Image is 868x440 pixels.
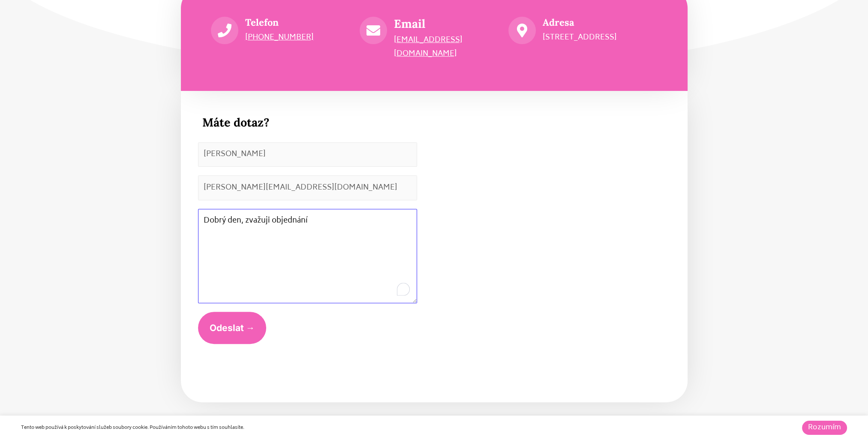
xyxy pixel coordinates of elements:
[802,421,847,435] a: Rozumím
[21,424,599,432] div: Tento web používá k poskytování služeb soubory cookie. Používáním tohoto webu s tím souhlasíte.
[245,31,314,44] a: [PHONE_NUMBER]
[394,16,425,31] a: Email
[543,16,574,28] span: Adresa
[245,16,279,28] a: Telefon
[202,115,417,129] h3: Máte dotaz?
[445,109,676,384] iframe: Hradecká 2526/3
[198,312,267,344] button: Odeslat →
[198,175,417,200] input: Telefon nebo Email
[543,31,657,45] p: [STREET_ADDRESS]
[198,142,417,167] input: Jméno a příjmení
[198,209,417,303] textarea: To enrich screen reader interactions, please activate Accessibility in Grammarly extension settings
[394,34,463,60] a: [EMAIL_ADDRESS][DOMAIN_NAME]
